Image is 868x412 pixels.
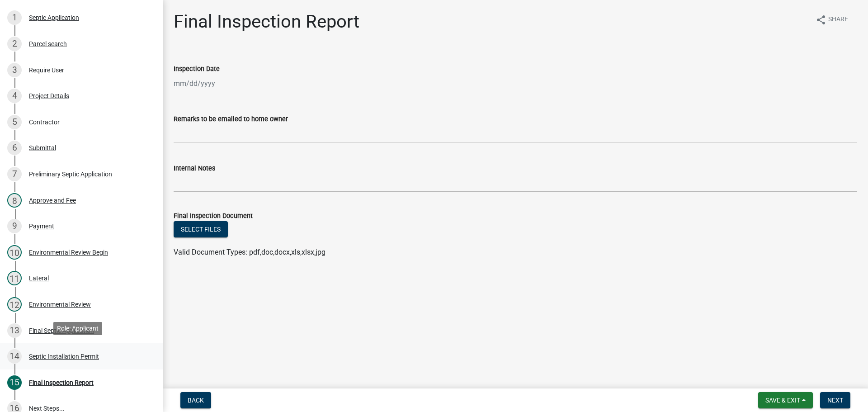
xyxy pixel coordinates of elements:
[29,379,94,386] div: Final Inspection Report
[174,248,325,256] span: Valid Document Types: pdf,doc,docx,xls,xlsx,jpg
[827,397,843,404] span: Next
[765,397,800,404] span: Save & Exit
[7,297,22,312] div: 12
[816,14,826,25] i: share
[174,66,220,72] label: Inspection Date
[29,327,94,334] div: Final Septic Application
[29,197,76,204] div: Approve and Fee
[7,115,22,129] div: 5
[180,392,211,408] button: Back
[174,166,215,172] label: Internal Notes
[29,353,99,360] div: Septic Installation Permit
[29,145,56,151] div: Submittal
[828,14,848,25] span: Share
[188,397,204,404] span: Back
[7,89,22,103] div: 4
[174,213,253,219] label: Final Inspection Document
[7,271,22,285] div: 11
[7,141,22,155] div: 6
[7,245,22,260] div: 10
[29,171,112,177] div: Preliminary Septic Application
[7,323,22,338] div: 13
[7,193,22,208] div: 8
[820,392,850,408] button: Next
[7,63,22,77] div: 3
[7,219,22,233] div: 9
[7,375,22,390] div: 15
[29,67,64,73] div: Require User
[7,349,22,364] div: 14
[174,116,288,123] label: Remarks to be emailed to home owner
[29,14,79,21] div: Septic Application
[808,11,855,28] button: shareShare
[53,322,102,335] div: Role: Applicant
[7,167,22,181] div: 7
[174,11,359,33] h1: Final Inspection Report
[7,37,22,51] div: 2
[758,392,813,408] button: Save & Exit
[29,249,108,256] div: Environmental Review Begin
[29,93,69,99] div: Project Details
[174,221,228,237] button: Select files
[29,275,49,281] div: Lateral
[29,41,67,47] div: Parcel search
[29,223,54,229] div: Payment
[174,74,256,93] input: mm/dd/yyyy
[29,119,60,125] div: Contractor
[7,10,22,25] div: 1
[29,301,91,308] div: Environmental Review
